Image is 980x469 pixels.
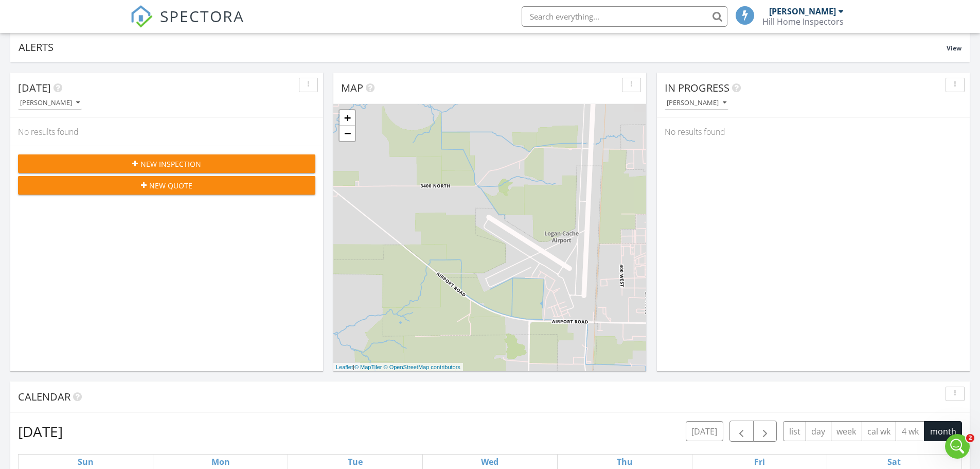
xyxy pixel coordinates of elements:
a: Tuesday [346,455,365,469]
div: Fin AI Agent says… [8,264,198,299]
button: [PERSON_NAME] [18,96,82,110]
a: © OpenStreetMap contributors [384,364,460,370]
div: [PERSON_NAME] [667,99,726,107]
div: Alerts [19,40,947,54]
button: Emoji picker [16,329,24,337]
div: • for different business needs [16,67,189,88]
div: No results found [10,118,323,146]
button: Send a message… [176,325,193,341]
span: 2 [966,434,974,442]
a: Thursday [615,455,635,469]
button: Home [161,4,181,24]
b: Create multiple dashboards [21,68,133,76]
div: Was that helpful? [16,270,79,280]
div: Close [181,4,199,23]
a: © MapTiler [354,364,382,370]
span: Spectora Advanced: Metrics | Spectora Info Center [16,198,181,220]
span: Calendar [18,390,70,404]
h2: [DATE] [18,421,63,442]
button: [DATE] [686,421,723,441]
button: cal wk [862,421,897,441]
img: Profile image for Fin AI Agent [29,6,46,22]
a: SPECTORA [130,14,244,36]
div: | [333,363,463,372]
button: Start recording [65,329,74,337]
span: View [947,44,961,53]
button: go back [7,4,26,24]
button: list [783,421,806,441]
div: If you're currently using our base software, you'll need to upgrade to Advanced to access these d... [16,118,189,149]
div: What's Included in Spectora's Software [16,222,189,233]
div: Was that helpful? [8,264,87,286]
div: Hill Home Inspectors [762,16,844,27]
button: New Inspection [18,154,315,173]
a: Leaflet [336,364,353,370]
div: [PERSON_NAME] [20,99,80,107]
h1: Fin AI Agent [50,5,100,13]
button: week [831,421,862,441]
span: What's Included in Spectora's Software | Spectora Info Center [16,235,181,256]
b: Add custom widgets [21,43,103,51]
span: SPECTORA [160,5,244,27]
div: • with personalized metrics and data [16,42,189,62]
button: New Quote [18,176,315,195]
div: To enable this feature, go to Settings → Advanced Tools → Enable Advanced Metrics. [16,93,189,113]
a: Sunday [76,455,96,469]
iframe: Intercom live chat [945,434,970,459]
span: What's Included in Spectora's Software [16,222,157,233]
span: Map [341,81,363,95]
button: Gif picker [32,329,41,337]
button: That answered my question 👍 [66,305,192,325]
textarea: Message… [9,307,197,325]
span: [DATE] [18,81,51,95]
div: What's Included in Spectora's Software | Spectora Info Center [16,235,189,256]
a: Saturday [885,455,903,469]
div: Customizing Dashboards with Advanced | Spectora Info Center [16,175,189,196]
button: Next month [753,421,777,442]
div: No results found [657,118,970,146]
button: day [806,421,831,441]
button: [PERSON_NAME] [665,96,728,110]
p: The team can also help [50,13,128,23]
button: 4 wk [896,421,924,441]
a: Monday [209,455,232,469]
div: Spectora Advanced: Metrics | Spectora Info Center [16,198,189,220]
span: New Inspection [140,159,201,169]
a: Zoom out [340,126,355,141]
h3: Sources [16,162,189,172]
a: Friday [752,455,767,469]
a: Wednesday [479,455,501,469]
button: Previous month [729,421,754,442]
span: New Quote [149,180,192,191]
span: Customizing Dashboards with Advanced | Spectora Info Center [16,175,181,196]
div: [PERSON_NAME] [769,6,836,16]
input: Search everything... [522,6,727,27]
img: The Best Home Inspection Software - Spectora [130,5,153,28]
a: Zoom in [340,110,355,126]
button: Upload attachment [49,329,57,337]
button: month [924,421,962,441]
span: In Progress [665,81,729,95]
